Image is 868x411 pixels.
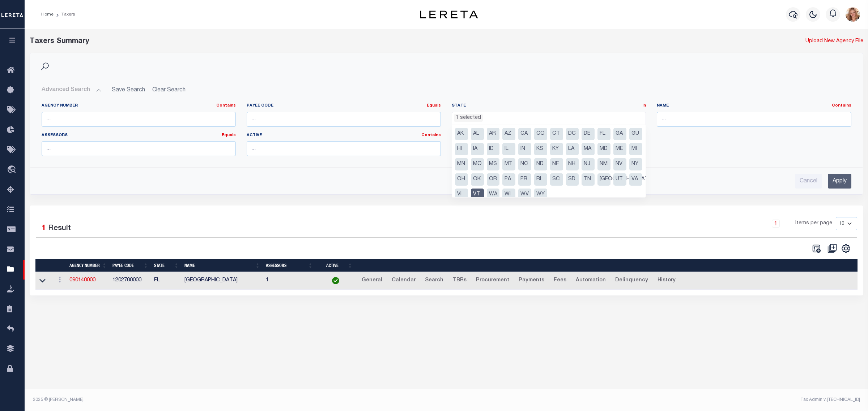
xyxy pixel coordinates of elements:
[67,259,110,272] th: Agency Number: activate to sort column ascending
[518,189,531,201] li: WV
[455,128,468,140] li: AK
[54,11,75,18] li: Taxers
[182,272,263,290] td: [GEOGRAPHIC_DATA]
[597,128,610,140] li: FL
[550,275,570,286] a: Fees
[182,259,263,272] th: Name: activate to sort column ascending
[247,141,441,156] input: ...
[534,128,547,140] li: CO
[487,143,500,155] li: ID
[42,103,236,109] label: Agency Number
[550,173,563,186] li: SC
[534,143,547,155] li: KS
[518,173,531,186] li: PR
[216,104,236,108] a: Contains
[452,103,646,109] label: State
[422,275,447,286] a: Search
[795,220,832,228] span: Items per page
[247,133,441,139] label: Active
[597,143,610,155] li: MD
[454,114,483,122] li: 1 selected
[657,103,851,109] label: Name
[48,223,71,234] label: Result
[388,275,419,286] a: Calendar
[629,128,642,140] li: GU
[42,83,102,97] button: Advanced Search
[502,158,515,170] li: MT
[471,189,484,201] li: VT
[42,112,236,127] input: ...
[582,173,595,186] li: TN
[502,143,515,155] li: IL
[30,36,652,47] div: Taxers Summary
[41,12,54,17] a: Home
[471,128,484,140] li: AL
[642,104,646,108] a: In
[629,173,642,186] li: VA
[502,173,515,186] li: PA
[263,259,316,272] th: Assessors: activate to sort column ascending
[582,143,595,155] li: MA
[358,275,386,286] a: General
[629,158,642,170] li: NY
[502,189,515,201] li: WI
[550,143,563,155] li: KY
[487,158,500,170] li: MS
[427,104,441,108] a: Equals
[455,158,468,170] li: MN
[597,158,610,170] li: NM
[151,259,182,272] th: State: activate to sort column ascending
[566,158,579,170] li: NH
[613,173,626,186] li: UT
[566,173,579,186] li: SD
[473,275,512,286] a: Procurement
[356,259,858,272] th: &nbsp;
[222,133,236,137] a: Equals
[550,128,563,140] li: CT
[772,220,780,228] a: 1
[518,143,531,155] li: IN
[612,275,651,286] a: Delinquency
[534,158,547,170] li: ND
[455,173,468,186] li: OH
[247,103,441,109] label: Payee Code
[657,112,851,127] input: ...
[450,275,470,286] a: TBRs
[42,141,236,156] input: ...
[69,278,95,283] a: 090140000
[452,397,860,403] div: Tax Admin v.[TECHNICAL_ID]
[613,158,626,170] li: NV
[582,128,595,140] li: DE
[566,143,579,155] li: LA
[597,173,610,186] li: [GEOGRAPHIC_DATA]
[455,143,468,155] li: HI
[420,10,478,18] img: logo-dark.svg
[151,272,182,290] td: FL
[471,173,484,186] li: OK
[805,38,863,46] a: Upload New Agency File
[518,158,531,170] li: NC
[110,272,151,290] td: 1202700000
[832,104,851,108] a: Contains
[487,128,500,140] li: AR
[518,128,531,140] li: CA
[534,189,547,201] li: WY
[247,112,441,127] input: ...
[828,174,851,189] input: Apply
[263,272,316,290] td: 1
[471,143,484,155] li: IA
[7,165,18,175] i: travel_explore
[795,174,822,189] input: Cancel
[613,128,626,140] li: GA
[421,133,441,137] a: Contains
[582,158,595,170] li: NJ
[534,173,547,186] li: RI
[42,225,46,232] span: 1
[502,128,515,140] li: AZ
[316,259,356,272] th: Active: activate to sort column ascending
[550,158,563,170] li: NE
[573,275,609,286] a: Automation
[515,275,548,286] a: Payments
[332,277,339,284] img: check-icon-green.svg
[42,133,236,139] label: Assessors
